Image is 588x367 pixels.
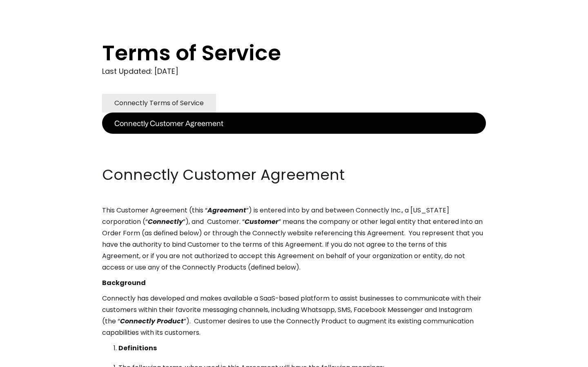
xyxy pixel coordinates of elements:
[102,165,486,185] h2: Connectly Customer Agreement
[8,352,49,364] aside: Language selected: English
[114,97,204,109] div: Connectly Terms of Service
[207,206,246,215] em: Agreement
[16,353,49,364] ul: Language list
[102,293,486,338] p: Connectly has developed and makes available a SaaS-based platform to assist businesses to communi...
[118,343,157,353] strong: Definitions
[102,205,486,273] p: This Customer Agreement (this “ ”) is entered into by and between Connectly Inc., a [US_STATE] co...
[245,217,278,226] em: Customer
[102,65,486,77] div: Last Updated: [DATE]
[102,149,486,161] p: ‍
[102,278,146,287] strong: Background
[120,316,184,326] em: Connectly Product
[102,134,486,145] p: ‍
[148,217,183,226] em: Connectly
[114,117,223,129] div: Connectly Customer Agreement
[102,41,453,65] h1: Terms of Service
